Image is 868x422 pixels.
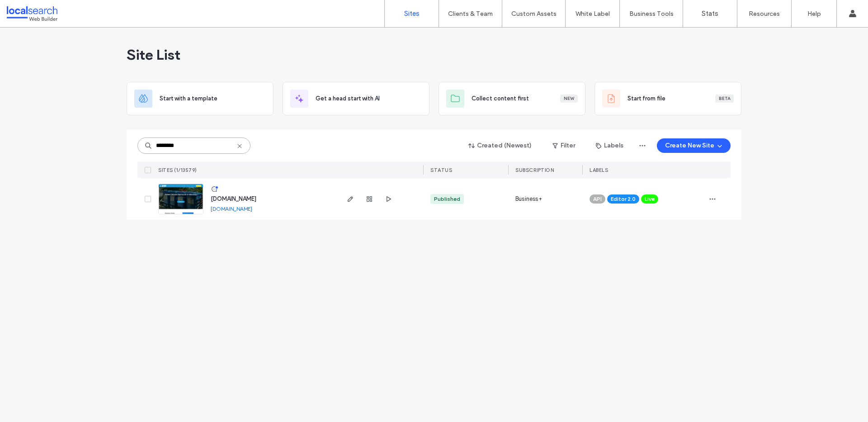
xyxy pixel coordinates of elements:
label: Custom Assets [511,10,557,18]
a: [DOMAIN_NAME] [211,195,256,202]
span: Site List [127,46,180,64]
label: Help [807,10,821,18]
span: API [593,195,602,203]
label: White Label [576,10,610,18]
span: SUBSCRIPTION [515,167,554,173]
span: Business+ [515,194,542,204]
label: Resources [749,10,780,18]
span: Editor 2.0 [611,195,636,203]
label: Clients & Team [448,10,493,18]
div: Start from fileBeta [594,82,741,115]
button: Created (Newest) [461,138,540,153]
span: Live [645,195,655,203]
span: LABELS [590,167,608,173]
span: Help [21,6,39,14]
label: Sites [404,9,420,18]
div: Get a head start with AI [283,82,429,115]
span: Start with a template [160,94,217,103]
div: Start with a template [127,82,274,115]
div: Beta [715,95,734,103]
span: SITES (1/13579) [158,167,197,173]
button: Create New Site [657,138,731,153]
button: Filter [543,138,584,153]
a: [DOMAIN_NAME] [211,205,252,212]
span: STATUS [430,167,452,173]
label: Stats [702,9,718,18]
label: Business Tools [629,10,674,18]
div: Collect content firstNew [439,82,585,115]
div: New [560,95,578,103]
button: Labels [588,138,632,153]
div: Published [434,195,460,203]
span: Start from file [627,94,665,103]
span: Collect content first [472,94,529,103]
span: Get a head start with AI [316,94,380,103]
